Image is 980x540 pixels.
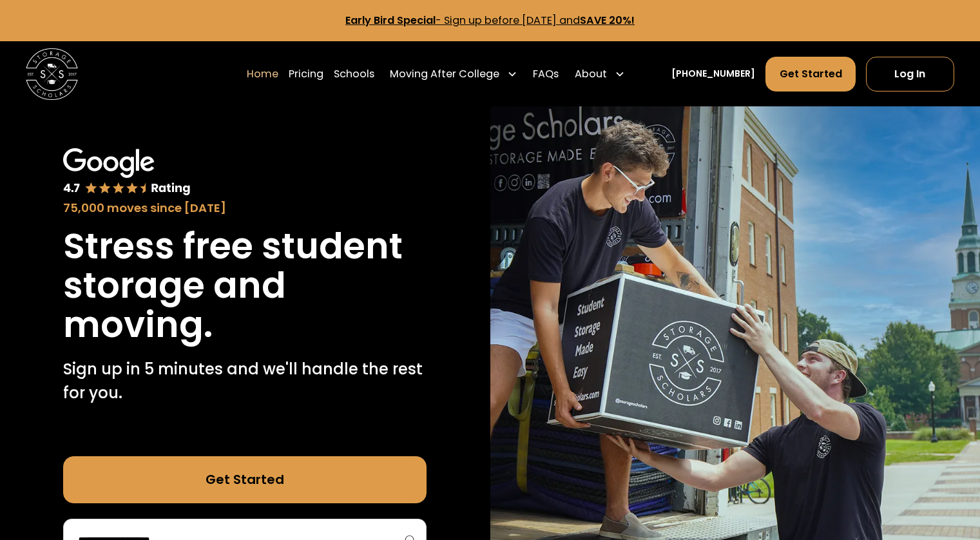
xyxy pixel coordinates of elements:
[63,148,190,197] img: Google 4.7 star rating
[385,56,523,92] div: Moving After College
[63,199,427,217] div: 75,000 moves since [DATE]
[345,13,436,28] strong: Early Bird Special
[866,57,954,92] a: Log In
[580,13,635,28] strong: SAVE 20%!
[247,56,278,92] a: Home
[570,56,630,92] div: About
[334,56,374,92] a: Schools
[765,57,855,92] a: Get Started
[345,13,635,28] a: Early Bird Special- Sign up before [DATE] andSAVE 20%!
[63,456,427,503] a: Get Started
[289,56,323,92] a: Pricing
[63,227,427,345] h1: Stress free student storage and moving.
[63,358,427,405] p: Sign up in 5 minutes and we'll handle the rest for you.
[533,56,559,92] a: FAQs
[26,48,78,101] img: Storage Scholars main logo
[671,67,755,81] a: [PHONE_NUMBER]
[390,66,499,82] div: Moving After College
[26,48,78,101] a: home
[575,66,607,82] div: About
